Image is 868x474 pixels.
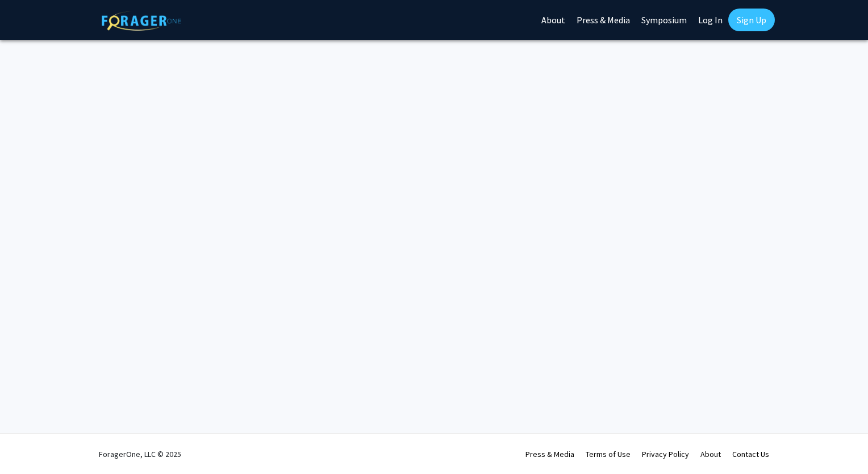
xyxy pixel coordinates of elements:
[525,449,574,459] a: Press & Media
[732,449,769,459] a: Contact Us
[728,9,775,31] a: Sign Up
[102,11,181,31] img: ForagerOne Logo
[99,434,181,474] div: ForagerOne, LLC © 2025
[586,449,631,459] a: Terms of Use
[700,449,721,459] a: About
[642,449,689,459] a: Privacy Policy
